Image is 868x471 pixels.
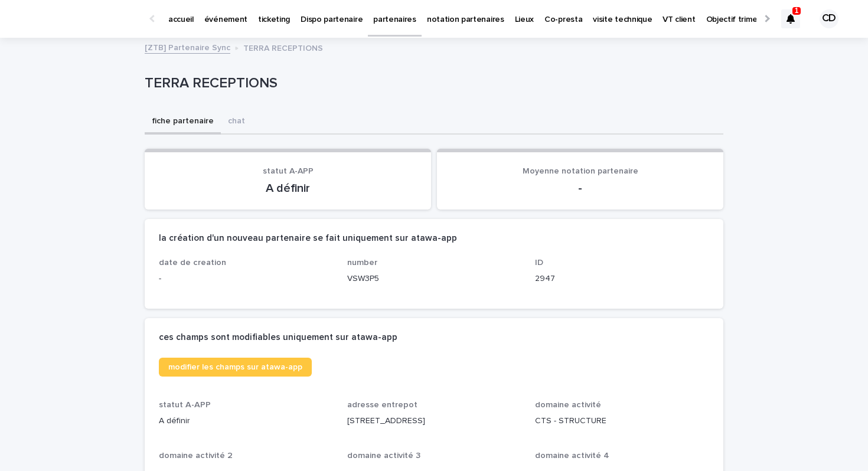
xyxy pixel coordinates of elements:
span: domaine activité 3 [347,452,420,460]
p: A définir [159,181,417,195]
p: TERRA RECEPTIONS [243,41,323,54]
span: adresse entrepot [347,401,417,409]
div: CD [820,9,838,28]
button: fiche partenaire [145,110,221,135]
span: Moyenne notation partenaire [523,167,638,175]
a: modifier les champs sur atawa-app [159,358,312,377]
h2: ces champs sont modifiables uniquement sur atawa-app [159,332,397,343]
h2: la création d'un nouveau partenaire se fait uniquement sur atawa-app [159,233,457,244]
p: A définir [159,415,333,427]
p: CTS - STRUCTURE [535,415,709,427]
p: VSW3P5 [347,273,521,285]
span: domaine activité 2 [159,452,233,460]
p: - [159,273,333,285]
span: number [347,259,377,267]
p: 2947 [535,273,709,285]
span: modifier les champs sur atawa-app [168,363,302,371]
p: - [451,181,709,195]
p: TERRA RECEPTIONS [145,75,719,92]
span: date de creation [159,259,226,267]
p: 1 [795,6,799,15]
div: 1 [781,9,800,28]
span: statut A-APP [263,167,314,175]
span: statut A-APP [159,401,211,409]
span: domaine activité 4 [535,452,609,460]
img: Ls34BcGeRexTGTNfXpUC [24,7,138,31]
span: ID [535,259,543,267]
button: chat [221,110,252,135]
a: [ZTB] Partenaire Sync [145,40,230,54]
p: [STREET_ADDRESS] [347,415,521,427]
span: domaine activité [535,401,601,409]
